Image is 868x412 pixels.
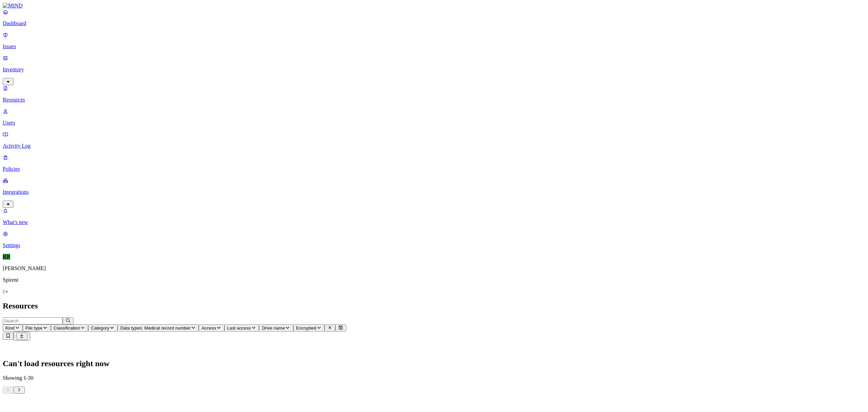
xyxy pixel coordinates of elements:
span: Classification [54,325,80,331]
p: What's new [3,219,865,225]
span: Category [91,325,109,331]
span: Access [201,325,216,331]
p: Settings [3,242,865,248]
p: [PERSON_NAME] [3,265,865,271]
p: Activity Log [3,143,865,149]
img: MIND [3,3,23,9]
a: Users [3,108,865,126]
span: Drive name [262,325,285,331]
span: 1 - 30 [23,375,33,381]
p: Showing [3,375,865,381]
a: Policies [3,154,865,172]
a: MIND [3,3,865,9]
a: Resources [3,85,865,103]
a: What's new [3,208,865,225]
p: Dashboard [3,20,865,26]
span: Last access [227,325,251,331]
h2: Resources [3,301,865,311]
p: Integrations [3,189,865,195]
input: Search [3,317,63,324]
p: Spirent [3,277,865,283]
span: Kind [5,325,15,331]
img: NoConnection [16,346,53,352]
p: Policies [3,166,865,172]
p: Users [3,120,865,126]
a: Issues [3,32,865,50]
span: Data types: Medical record number [120,325,191,331]
a: Integrations [3,177,865,207]
a: Activity Log [3,131,865,149]
nav: Pagination [3,387,865,394]
p: Inventory [3,67,865,73]
h1: Can't load resources right now [3,359,865,368]
a: Dashboard [3,9,865,26]
p: Issues [3,43,865,50]
span: KR [3,254,10,260]
a: Inventory [3,55,865,84]
span: Encrypted [296,325,316,331]
p: Resources [3,97,865,103]
span: File type [25,325,42,331]
a: Settings [3,231,865,248]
